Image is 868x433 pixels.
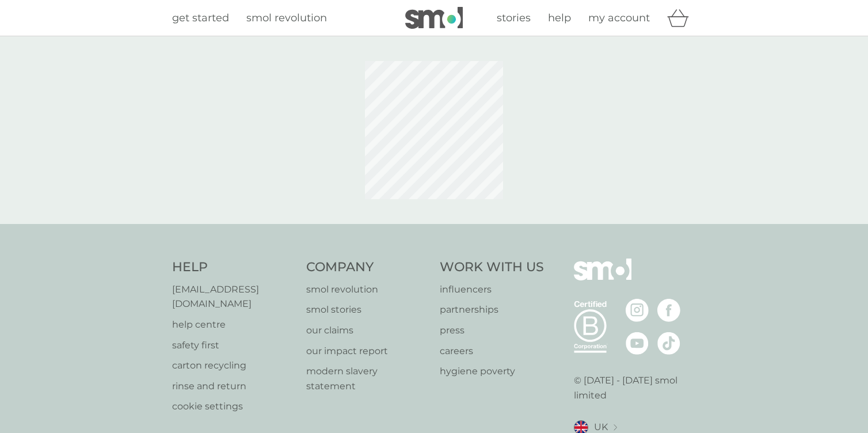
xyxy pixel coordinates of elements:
img: smol [405,7,463,29]
a: smol revolution [306,282,429,297]
a: modern slavery statement [306,364,429,393]
span: stories [497,12,531,24]
a: smol revolution [246,10,327,26]
a: safety first [172,338,295,353]
span: help [548,12,571,24]
img: visit the smol Tiktok page [657,332,680,355]
a: smol stories [306,302,429,317]
a: partnerships [440,302,544,317]
a: our impact report [306,344,429,359]
a: careers [440,344,544,359]
span: get started [172,12,229,24]
a: get started [172,10,229,26]
a: stories [497,10,531,26]
span: my account [588,12,650,24]
a: our claims [306,323,429,338]
a: hygiene poverty [440,364,544,379]
a: carton recycling [172,358,295,373]
h4: Company [306,259,429,276]
a: cookie settings [172,399,295,414]
a: press [440,323,544,338]
h4: Help [172,259,295,276]
img: select a new location [614,424,617,431]
p: © [DATE] - [DATE] smol limited [574,373,696,402]
a: help centre [172,317,295,332]
img: visit the smol Youtube page [626,332,649,355]
div: basket [667,6,696,29]
h4: Work With Us [440,259,544,276]
img: visit the smol Facebook page [657,299,680,322]
a: influencers [440,282,544,297]
a: [EMAIL_ADDRESS][DOMAIN_NAME] [172,282,295,312]
a: rinse and return [172,379,295,394]
span: smol revolution [246,12,327,24]
img: visit the smol Instagram page [626,299,649,322]
a: help [548,10,571,26]
a: my account [588,10,650,26]
img: smol [574,259,631,298]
